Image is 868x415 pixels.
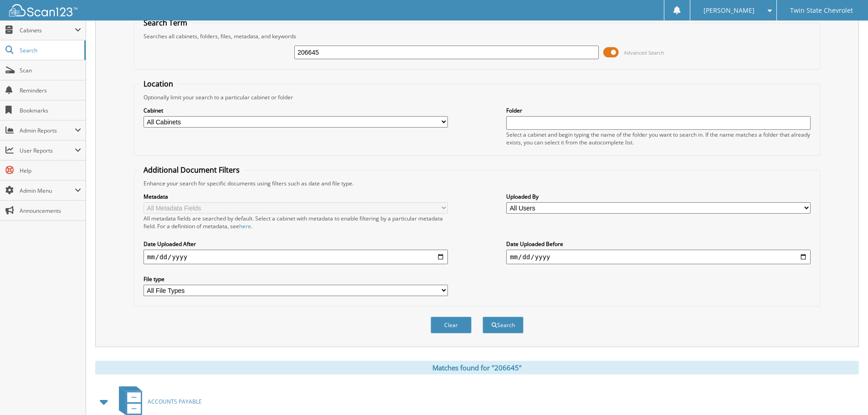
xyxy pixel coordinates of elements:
span: Reminders [20,87,81,94]
span: Admin Menu [20,187,75,195]
label: Date Uploaded Before [506,240,811,248]
a: here [239,222,251,230]
span: Cabinets [20,26,75,34]
span: Scan [20,67,81,74]
input: end [506,250,811,264]
div: Searches all cabinets, folders, files, metadata, and keywords [139,32,815,40]
label: Date Uploaded After [144,240,448,248]
label: File type [144,275,448,283]
span: Twin State Chevrolet [790,8,853,13]
label: Folder [506,107,811,114]
div: Optionally limit your search to a particular cabinet or folder [139,93,815,101]
button: Clear [431,317,472,333]
span: Advanced Search [624,49,664,56]
label: Uploaded By [506,193,811,200]
div: All metadata fields are searched by default. Select a cabinet with metadata to enable filtering b... [144,215,448,230]
div: Enhance your search for specific documents using filters such as date and file type. [139,179,815,187]
span: Announcements [20,207,81,215]
span: Help [20,167,81,174]
iframe: Chat Widget [822,371,868,415]
span: Admin Reports [20,127,75,134]
legend: Search Term [139,18,192,28]
legend: Additional Document Filters [139,165,244,175]
span: User Reports [20,147,75,154]
span: Bookmarks [20,107,81,114]
span: Search [20,46,80,54]
span: ACCOUNTS PAYABLE [148,398,202,405]
span: [PERSON_NAME] [704,8,755,13]
legend: Location [139,79,178,89]
label: Metadata [144,193,448,200]
div: Matches found for "206645" [95,361,859,374]
img: scan123-logo-white.svg [9,4,77,16]
input: start [144,250,448,264]
div: Select a cabinet and begin typing the name of the folder you want to search in. If the name match... [506,131,811,146]
button: Search [483,317,524,333]
label: Cabinet [144,107,448,114]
